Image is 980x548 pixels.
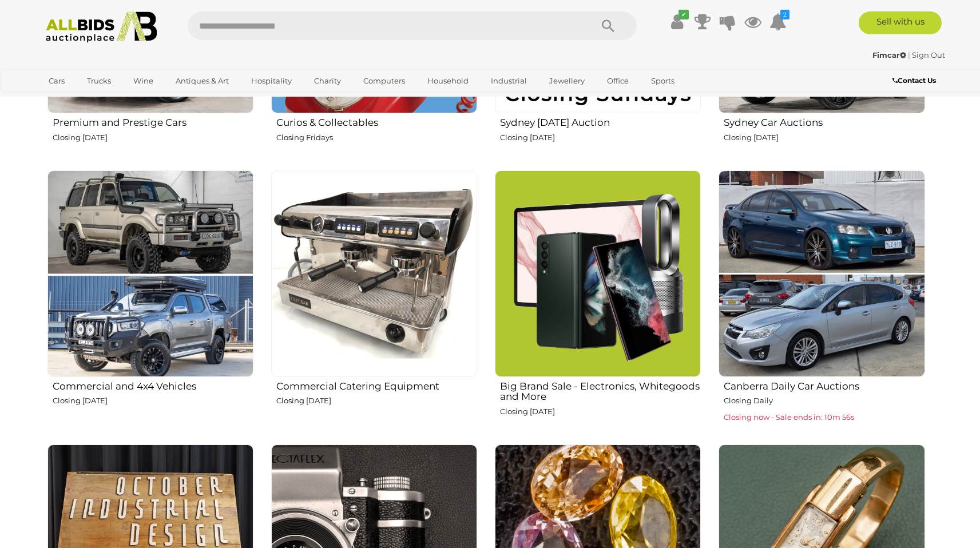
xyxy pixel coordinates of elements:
p: Closing [DATE] [500,405,701,418]
img: Commercial Catering Equipment [271,170,477,376]
h2: Sydney Car Auctions [724,114,925,128]
img: Allbids.com.au [39,11,164,43]
a: Commercial and 4x4 Vehicles Closing [DATE] [47,170,253,435]
strong: Fimcar [872,50,906,59]
h2: Big Brand Sale - Electronics, Whitegoods and More [500,378,701,402]
a: Commercial Catering Equipment Closing [DATE] [271,170,477,435]
h2: Canberra Daily Car Auctions [724,378,925,392]
a: Canberra Daily Car Auctions Closing Daily Closing now - Sale ends in: 10m 56s [718,170,925,435]
a: Contact Us [892,74,939,87]
a: Antiques & Art [168,72,236,90]
a: Jewellery [542,72,592,90]
a: Trucks [80,72,118,90]
h2: Curios & Collectables [276,114,477,128]
a: Cars [41,72,72,90]
p: Closing [DATE] [276,394,477,407]
a: Computers [356,72,412,90]
a: Household [420,72,476,90]
a: Sign Out [912,50,945,59]
p: Closing Daily [724,394,925,407]
a: Office [600,72,636,90]
a: Industrial [483,72,534,90]
i: ✔ [679,10,689,19]
img: Big Brand Sale - Electronics, Whitegoods and More [495,170,701,376]
p: Closing Fridays [276,131,477,144]
p: Closing [DATE] [500,131,701,144]
span: | [908,50,910,59]
h2: Commercial Catering Equipment [276,378,477,392]
a: Sell with us [859,11,942,34]
i: 2 [780,10,789,19]
b: Contact Us [892,76,936,85]
img: Canberra Daily Car Auctions [719,170,925,376]
a: Hospitality [244,72,299,90]
h2: Premium and Prestige Cars [53,114,253,128]
p: Closing [DATE] [724,131,925,144]
a: [GEOGRAPHIC_DATA] [41,90,137,109]
a: ✔ [669,11,686,32]
p: Closing [DATE] [53,131,253,144]
a: Fimcar [872,50,908,59]
a: Big Brand Sale - Electronics, Whitegoods and More Closing [DATE] [494,170,701,435]
p: Closing [DATE] [53,394,253,407]
a: Charity [307,72,348,90]
img: Commercial and 4x4 Vehicles [47,170,253,376]
h2: Sydney [DATE] Auction [500,114,701,128]
h2: Commercial and 4x4 Vehicles [53,378,253,392]
span: Closing now - Sale ends in: 10m 56s [724,412,854,422]
a: Wine [126,72,161,90]
button: Search [580,11,637,40]
a: 2 [769,11,787,32]
a: Sports [644,72,682,90]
